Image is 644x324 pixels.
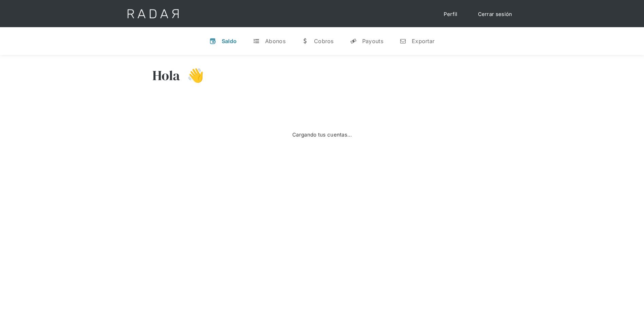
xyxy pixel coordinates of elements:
[314,38,334,44] div: Cobros
[471,7,519,21] a: Cerrar sesión
[412,38,435,44] div: Exportar
[265,38,286,44] div: Abonos
[437,7,464,21] a: Perfil
[362,38,383,44] div: Payouts
[350,38,357,44] div: y
[400,38,406,44] div: n
[152,67,180,84] h3: Hola
[222,38,237,44] div: Saldo
[180,67,204,84] h3: 👋
[292,130,352,139] div: Cargando tus cuentas...
[209,38,216,44] div: v
[302,38,309,44] div: w
[253,38,260,44] div: t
